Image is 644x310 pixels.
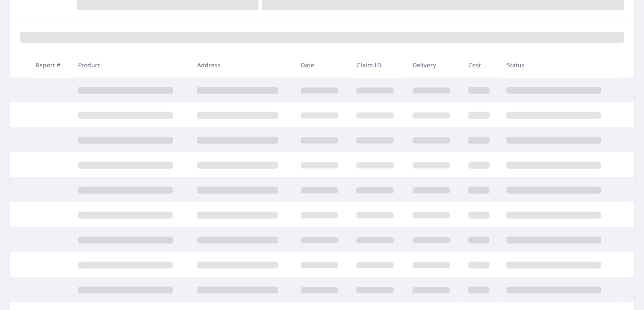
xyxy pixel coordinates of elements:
th: Date [294,52,350,77]
th: Delivery [406,52,462,77]
th: Address [190,52,294,77]
th: Claim ID [350,52,405,77]
th: Cost [462,52,500,77]
th: Product [71,52,190,77]
th: Status [500,52,619,77]
th: Report # [29,52,71,77]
